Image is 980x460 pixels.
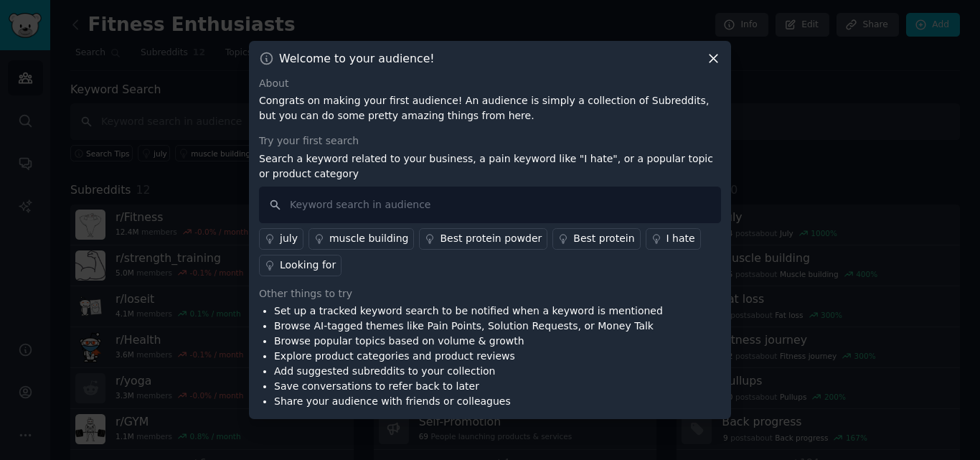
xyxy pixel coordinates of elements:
[274,304,663,319] li: Set up a tracked keyword search to be notified when a keyword is mentioned
[259,151,721,182] p: Search a keyword related to your business, a pain keyword like "I hate", or a popular topic or pr...
[666,231,695,246] div: I hate
[552,228,640,250] a: Best protein
[280,258,336,273] div: Looking for
[259,286,721,301] div: Other things to try
[259,255,341,276] a: Looking for
[279,51,435,66] h3: Welcome to your audience!
[440,231,542,246] div: Best protein powder
[259,76,721,91] div: About
[259,133,721,149] div: Try your first search
[274,394,663,409] li: Share your audience with friends or colleagues
[280,231,298,246] div: july
[274,364,663,379] li: Add suggested subreddits to your collection
[274,334,663,349] li: Browse popular topics based on volume & growth
[274,319,663,334] li: Browse AI-tagged themes like Pain Points, Solution Requests, or Money Talk
[646,228,701,250] a: I hate
[259,187,721,223] input: Keyword search in audience
[419,228,547,250] a: Best protein powder
[274,349,663,364] li: Explore product categories and product reviews
[329,231,409,246] div: muscle building
[308,228,415,250] a: muscle building
[259,228,303,250] a: july
[573,231,634,246] div: Best protein
[259,93,721,123] p: Congrats on making your first audience! An audience is simply a collection of Subreddits, but you...
[274,379,663,394] li: Save conversations to refer back to later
